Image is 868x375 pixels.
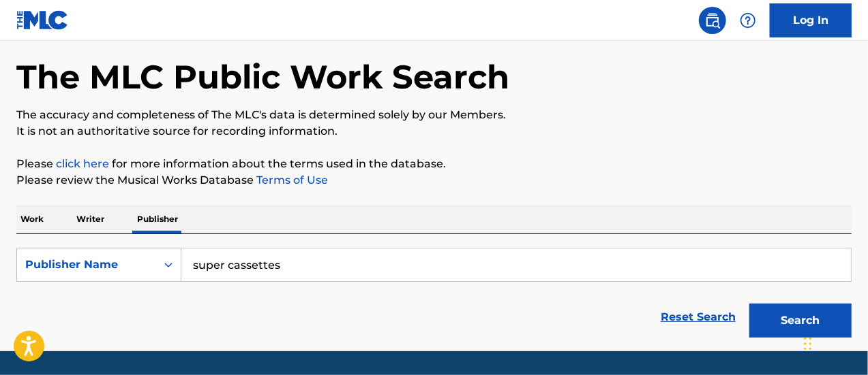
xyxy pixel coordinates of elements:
[770,3,852,37] a: Log In
[16,172,852,189] p: Please review the Musical Works Database
[16,56,509,97] h1: The MLC Public Work Search
[749,304,852,338] button: Search
[56,157,109,170] a: click here
[16,248,852,344] form: Search Form
[804,323,812,364] div: Drag
[16,123,852,140] p: It is not an authoritative source for recording information.
[704,12,721,29] img: search
[16,107,852,123] p: The accuracy and completeness of The MLC's data is determined solely by our Members.
[16,10,69,30] img: MLC Logo
[16,205,48,233] p: Work
[800,310,868,375] iframe: Chat Widget
[654,302,743,332] a: Reset Search
[734,7,762,34] div: Help
[740,12,756,29] img: help
[72,205,108,233] p: Writer
[699,7,726,34] a: Public Search
[133,205,182,233] p: Publisher
[16,156,852,172] p: Please for more information about the terms used in the database.
[25,257,148,273] div: Publisher Name
[254,174,328,186] a: Terms of Use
